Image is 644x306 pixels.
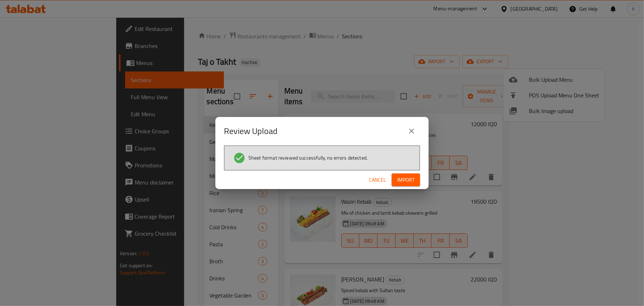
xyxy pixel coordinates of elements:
button: close [403,123,420,140]
span: Sheet format reviewed successfully, no errors detected. [248,154,367,161]
button: Import [392,173,420,187]
button: Cancel [366,173,389,187]
span: Import [397,176,414,184]
span: Cancel [369,176,386,184]
h2: Review Upload [224,125,278,137]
